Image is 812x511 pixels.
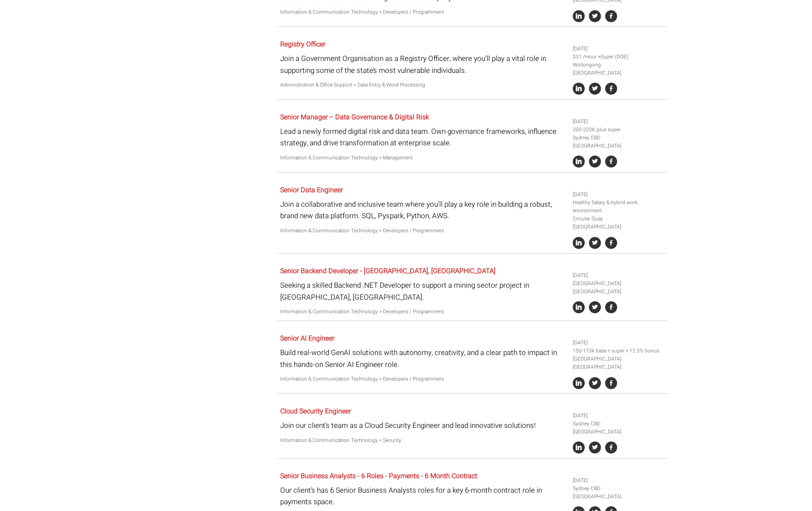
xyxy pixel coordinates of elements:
p: Seeking a skilled Backend .NET Developer to support a mining sector project in [GEOGRAPHIC_DATA],... [280,280,566,303]
li: [DATE] [573,339,664,347]
p: Information & Communication Technology > Developers / Programmers [280,8,566,16]
p: Information & Communication Technology > Developers / Programmers [280,308,566,316]
li: [DATE] [573,45,664,53]
p: Information & Communication Technology > Developers / Programmers [280,375,566,383]
p: Build real-world GenAI solutions with autonomy, creativity, and a clear path to impact in this ha... [280,347,566,370]
li: [DATE] [573,271,664,280]
li: Wollongong [GEOGRAPHIC_DATA] [573,61,664,77]
p: Join a Government Organisation as a Registry Officer, where you’ll play a vital role in supportin... [280,53,566,76]
a: Senior AI Engineer [280,333,334,344]
p: Our client’s has 6 Senior Business Analysts roles for a key 6-month contract role in payments space. [280,485,566,508]
li: [GEOGRAPHIC_DATA] [GEOGRAPHIC_DATA] [573,280,664,296]
a: Registry Officer [280,39,325,49]
p: Information & Communication Technology > Developers / Programmers [280,227,566,235]
li: [DATE] [573,191,664,199]
li: Sydney CBD [GEOGRAPHIC_DATA] [573,134,664,150]
li: [GEOGRAPHIC_DATA] [GEOGRAPHIC_DATA] [573,355,664,371]
li: Circular Quay [GEOGRAPHIC_DATA] [573,215,664,231]
a: Senior Backend Developer - [GEOGRAPHIC_DATA], [GEOGRAPHIC_DATA] [280,266,496,276]
a: Senior Business Analysts - 6 Roles - Payments - 6 Month Contract [280,471,477,481]
li: 150-175k base + super + 12.5% bonus [573,347,664,355]
a: Cloud Security Engineer [280,406,351,416]
p: Join a collaborative and inclusive team where you'll play a key role in building a robust, brand ... [280,199,566,222]
p: Information & Communication Technology > Management [280,154,566,162]
p: Information & Communication Technology > Security [280,436,566,445]
p: Lead a newly formed digital risk and data team. Own governance frameworks, influence strategy, an... [280,126,566,149]
li: Sydney CBD [GEOGRAPHIC_DATA] [573,420,664,436]
p: Administration & Office Support > Data Entry & Word Processing [280,81,566,89]
li: $31 /Hour +Super (DOE) [573,53,664,61]
p: Join our client’s team as a Cloud Security Engineer and lead innovative solutions! [280,420,566,431]
li: 200-220K plus super [573,126,664,134]
li: [DATE] [573,476,664,485]
a: Senior Manager – Data Governance & Digital Risk [280,112,429,122]
li: Sydney CBD [GEOGRAPHIC_DATA] [573,485,664,501]
li: [DATE] [573,412,664,420]
a: Senior Data Engineer [280,185,343,195]
li: Healthy Salary & hybrid work environment. [573,199,664,215]
li: [DATE] [573,118,664,126]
